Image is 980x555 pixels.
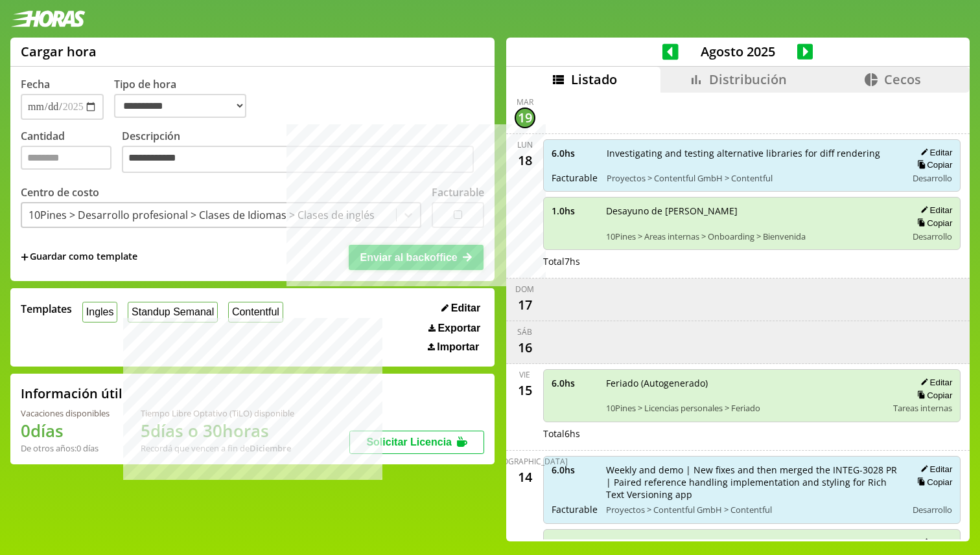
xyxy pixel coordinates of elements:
div: 19 [515,108,535,128]
span: Weekly and demo | New fixes and then merged the INTEG-3028 PR | Paired reference handling impleme... [606,464,898,501]
button: Editar [916,464,952,475]
button: Editar [916,537,952,548]
div: Vacaciones disponibles [21,407,110,419]
span: + [21,250,29,264]
div: sáb [517,326,532,337]
b: Diciembre [250,442,291,454]
span: Enviar al backoffice [360,252,457,263]
div: Recordá que vencen a fin de [141,442,294,454]
button: Copiar [913,159,952,170]
div: Tiempo Libre Optativo (TiLO) disponible [141,407,294,419]
span: Facturable [552,172,598,184]
span: 6.0 hs [552,147,598,159]
span: Feriado (Autogenerado) [606,377,885,389]
span: Facturable [552,503,597,515]
button: Editar [437,302,484,315]
button: Ingles [82,302,117,322]
div: 15 [515,380,535,401]
span: Exportar [437,323,480,334]
div: 14 [515,467,535,488]
div: lun [517,139,533,150]
button: Copiar [913,477,952,488]
span: Listado [571,71,617,88]
button: Enviar al backoffice [349,245,484,269]
span: 10Pines > Licencias personales > Feriado [606,402,885,414]
img: logotipo [10,10,86,27]
div: De otros años: 0 días [21,442,110,454]
label: Tipo de hora [114,77,257,120]
h2: Información útil [21,385,122,402]
div: vie [519,369,530,380]
span: Editar [451,302,480,314]
span: 10Pines > Areas internas > Onboarding > Bienvenida [606,231,898,242]
div: 16 [515,337,535,358]
span: Desarrollo [913,504,952,515]
div: mar [517,96,533,108]
div: Total 7 hs [543,255,961,267]
button: Editar [916,205,952,216]
span: Desarrollo [913,172,952,184]
div: 17 [515,295,535,315]
span: Distribución [709,71,787,88]
select: Tipo de hora [114,94,246,118]
button: Solicitar Licencia [349,431,484,454]
span: Desarrollo [913,231,952,242]
span: JxP Coco [606,537,898,549]
label: Fecha [21,77,50,91]
button: Editar [916,147,952,158]
span: Solicitar Licencia [366,436,452,447]
div: scrollable content [506,93,970,539]
span: Cecos [884,71,921,88]
span: Templates [21,302,72,316]
span: 1.0 hs [552,537,597,549]
div: 10Pines > Desarrollo profesional > Clases de Idiomas > Clases de inglés [29,208,375,222]
button: Copiar [913,218,952,229]
span: Tareas internas [893,402,952,414]
button: Exportar [425,322,484,335]
div: [DEMOGRAPHIC_DATA] [482,456,568,467]
h1: 5 días o 30 horas [141,419,294,442]
span: Investigating and testing alternative libraries for diff rendering [607,147,898,159]
span: Importar [437,341,479,353]
span: Proyectos > Contentful GmbH > Contentful [607,172,898,184]
label: Facturable [432,185,484,199]
span: 1.0 hs [552,205,597,217]
label: Cantidad [21,129,122,176]
label: Descripción [122,129,484,176]
label: Centro de costo [21,185,99,199]
span: Agosto 2025 [679,43,797,60]
textarea: Descripción [122,146,474,173]
span: Desayuno de [PERSON_NAME] [606,205,898,217]
span: 6.0 hs [552,377,597,389]
span: +Guardar como template [21,250,137,264]
span: 6.0 hs [552,464,597,476]
span: Proyectos > Contentful GmbH > Contentful [606,504,898,515]
button: Standup Semanal [128,302,218,322]
button: Contentful [228,302,283,322]
div: Total 6 hs [543,427,961,440]
div: 18 [515,150,535,171]
h1: Cargar hora [21,43,97,60]
h1: 0 días [21,419,110,442]
button: Editar [916,377,952,388]
button: Copiar [913,390,952,401]
input: Cantidad [21,146,111,170]
div: dom [515,284,534,295]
